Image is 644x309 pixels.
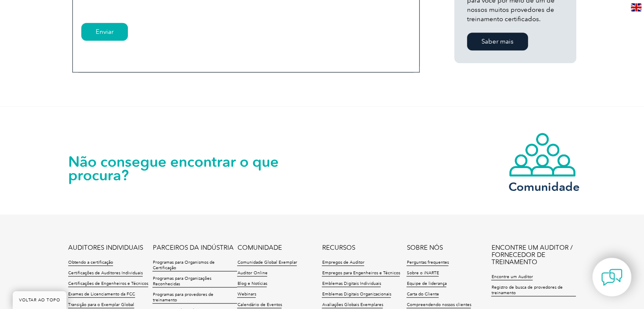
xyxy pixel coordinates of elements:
[152,292,237,303] a: Programas para provedores de treinamento
[237,281,267,286] font: Blog e Notícias
[509,132,576,178] img: icon-community.webp
[406,244,442,251] font: SOBRE NÓS
[152,276,237,287] a: Programas para Organizações Reconhecidas
[152,244,233,251] font: PARCEIROS DA INDÚSTRIA
[68,270,143,276] font: Certificações de Auditores Individuais
[406,302,471,308] a: Compreendendo nossos clientes
[322,270,400,276] a: Empregos para Engenheiros e Técnicos
[509,132,576,193] a: Comunidade
[237,244,282,251] a: COMUNIDADE
[601,267,622,288] img: contact-chat.png
[68,281,148,286] font: Certificações de Engenheiros e Técnicos
[237,270,267,276] font: Auditor Online
[481,38,514,45] font: Saber mais
[406,270,439,276] font: Sobre o iNARTE
[81,23,128,41] input: Enviar
[322,281,381,287] a: Emblemas Digitais Individuais
[322,302,383,307] font: Avaliações Globais Exemplares
[68,153,279,184] font: Não consegue encontrar o que procura?
[68,244,143,251] font: AUDITORES INDIVIDUAIS
[406,244,442,251] a: SOBRE NÓS
[68,302,134,308] a: Transição para o Exemplar Global
[322,244,355,251] font: RECURSOS
[152,244,233,251] a: PARCEIROS DA INDÚSTRIA
[491,274,533,279] font: Encontre um Auditor
[152,260,237,271] a: Programas para Organismos de Certificação
[491,285,576,296] a: Registro de busca de provedores de treinamento
[68,281,148,287] a: Certificações de Engenheiros e Técnicos
[237,292,256,298] a: Webinars
[467,33,528,50] a: Saber mais
[406,260,448,265] font: Perguntas frequentes
[237,260,297,266] a: Comunidade Global Exemplar
[322,302,383,308] a: Avaliações Globais Exemplares
[19,298,60,303] font: VOLTAR AO TOPO
[491,244,576,266] a: ENCONTRE UM AUDITOR / FORNECEDOR DE TREINAMENTO
[68,244,143,251] a: AUDITORES INDIVIDUAIS
[13,291,66,309] a: VOLTAR AO TOPO
[406,260,448,266] a: Perguntas frequentes
[491,244,572,266] font: ENCONTRE UM AUDITOR / FORNECEDOR DE TREINAMENTO
[406,292,439,298] a: Carta do Cliente
[322,281,381,286] font: Emblemas Digitais Individuais
[237,302,282,308] a: Calendário de Eventos
[322,260,364,266] a: Empregos de Auditor
[322,270,400,276] font: Empregos para Engenheiros e Técnicos
[68,270,143,276] a: Certificações de Auditores Individuais
[68,260,113,266] a: Obtendo a certificação
[152,276,211,287] font: Programas para Organizações Reconhecidas
[491,285,562,295] font: Registro de busca de provedores de treinamento
[509,179,580,194] font: Comunidade
[237,260,297,265] font: Comunidade Global Exemplar
[152,260,214,270] font: Programas para Organismos de Certificação
[406,281,446,287] a: Equipe de liderança
[68,292,135,297] font: Exames de Licenciamento da FCC
[406,302,471,307] font: Compreendendo nossos clientes
[406,281,446,286] font: Equipe de liderança
[237,292,256,297] font: Webinars
[406,270,439,276] a: Sobre o iNARTE
[491,274,533,280] a: Encontre um Auditor
[322,260,364,265] font: Empregos de Auditor
[406,292,439,297] font: Carta do Cliente
[237,244,282,251] font: COMUNIDADE
[237,302,282,307] font: Calendário de Eventos
[322,244,355,251] a: RECURSOS
[237,281,267,287] a: Blog e Notícias
[237,270,267,276] a: Auditor Online
[631,3,641,11] img: en
[152,292,213,303] font: Programas para provedores de treinamento
[322,292,391,297] font: Emblemas Digitais Organizacionais
[68,260,113,265] font: Obtendo a certificação
[68,302,134,307] font: Transição para o Exemplar Global
[322,292,391,298] a: Emblemas Digitais Organizacionais
[68,292,135,298] a: Exames de Licenciamento da FCC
